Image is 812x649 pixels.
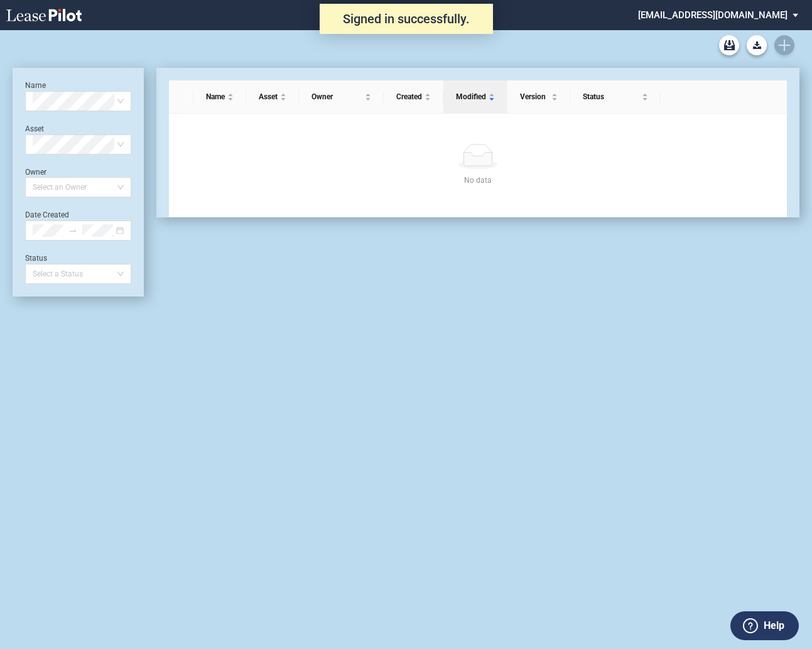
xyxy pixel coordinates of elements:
[520,90,549,103] span: Version
[384,80,443,114] th: Created
[246,80,299,114] th: Asset
[719,35,739,55] a: Archive
[25,168,46,177] label: Owner
[184,174,772,187] div: No data
[206,90,225,103] span: Name
[68,226,77,235] span: swap-right
[320,4,493,34] div: Signed in successfully.
[311,90,362,103] span: Owner
[730,611,799,640] button: Help
[25,124,44,133] label: Asset
[456,90,486,103] span: Modified
[747,35,767,55] button: Download Blank Form
[25,254,47,263] label: Status
[764,618,784,634] label: Help
[25,81,46,90] label: Name
[396,90,422,103] span: Created
[443,80,507,114] th: Modified
[259,90,278,103] span: Asset
[193,80,246,114] th: Name
[299,80,384,114] th: Owner
[583,90,639,103] span: Status
[743,35,771,55] md-menu: Download Blank Form List
[25,210,69,219] label: Date Created
[570,80,661,114] th: Status
[507,80,570,114] th: Version
[68,226,77,235] span: to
